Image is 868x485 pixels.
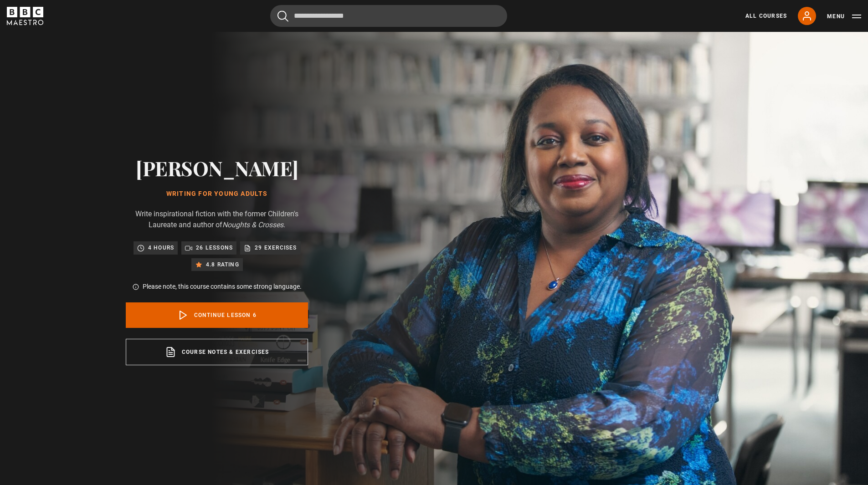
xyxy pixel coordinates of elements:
[126,302,308,328] a: Continue lesson 6
[126,156,308,179] h2: [PERSON_NAME]
[143,282,302,291] p: Please note, this course contains some strong language.
[827,12,861,21] button: Toggle navigation
[270,5,507,27] input: Search
[206,260,239,269] p: 4.8 rating
[745,12,787,20] a: All Courses
[255,243,297,252] p: 29 exercises
[126,190,308,198] h1: Writing for Young Adults
[222,220,283,229] i: Noughts & Crosses
[126,209,308,230] p: Write inspirational fiction with the former Children's Laureate and author of .
[7,7,43,25] svg: BBC Maestro
[148,243,174,252] p: 4 hours
[277,10,288,22] button: Submit the search query
[126,339,308,365] a: Course notes & exercises
[196,243,233,252] p: 26 lessons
